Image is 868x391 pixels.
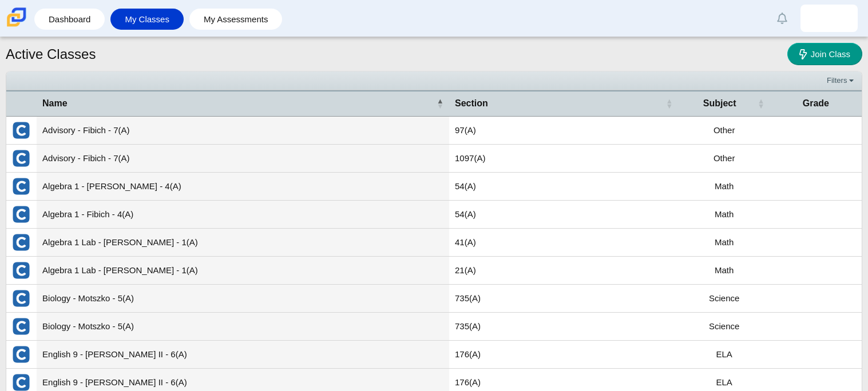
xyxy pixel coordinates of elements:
a: My Assessments [195,9,277,30]
span: Section [455,97,664,110]
td: Advisory - Fibich - 7(A) [37,117,449,145]
img: alexander.cabrera.0yAeba [820,9,838,27]
a: Dashboard [40,9,99,30]
td: 735(A) [449,285,679,313]
td: Other [679,117,770,145]
td: Algebra 1 Lab - [PERSON_NAME] - 1(A) [37,257,449,285]
a: My Classes [116,9,178,30]
td: 1097(A) [449,145,679,173]
img: External class connected through Clever [12,345,30,364]
td: Advisory - Fibich - 7(A) [37,145,449,173]
span: Subject [684,97,755,110]
td: Science [679,313,770,341]
a: Alerts [770,6,795,31]
img: External class connected through Clever [12,289,30,308]
img: External class connected through Clever [12,121,30,139]
td: Science [679,285,770,313]
span: Name [42,97,434,110]
h1: Active Classes [6,45,96,64]
span: Name : Activate to invert sorting [437,98,443,109]
a: Carmen School of Science & Technology [5,21,29,31]
span: Join Class [811,49,850,59]
td: Math [679,257,770,285]
td: 735(A) [449,313,679,341]
td: Math [679,229,770,257]
td: 21(A) [449,257,679,285]
a: Filters [824,75,859,86]
td: Algebra 1 - Fibich - 4(A) [37,201,449,229]
span: Subject : Activate to sort [758,98,764,109]
td: 41(A) [449,229,679,257]
img: Carmen School of Science & Technology [5,5,29,29]
td: 54(A) [449,201,679,229]
a: Join Class [787,43,862,65]
span: Section : Activate to sort [666,98,673,109]
td: English 9 - [PERSON_NAME] II - 6(A) [37,341,449,369]
td: Biology - Motszko - 5(A) [37,313,449,341]
img: External class connected through Clever [12,233,30,252]
td: Math [679,201,770,229]
span: Grade [776,97,856,110]
a: alexander.cabrera.0yAeba [800,5,858,32]
td: Algebra 1 Lab - [PERSON_NAME] - 1(A) [37,229,449,257]
td: Algebra 1 - [PERSON_NAME] - 4(A) [37,173,449,201]
td: 176(A) [449,341,679,369]
img: External class connected through Clever [12,205,30,224]
img: External class connected through Clever [12,261,30,280]
td: Math [679,173,770,201]
img: External class connected through Clever [12,317,30,336]
td: ELA [679,341,770,369]
td: 97(A) [449,117,679,145]
td: 54(A) [449,173,679,201]
img: External class connected through Clever [12,149,30,167]
td: Biology - Motszko - 5(A) [37,285,449,313]
td: Other [679,145,770,173]
img: External class connected through Clever [12,177,30,195]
